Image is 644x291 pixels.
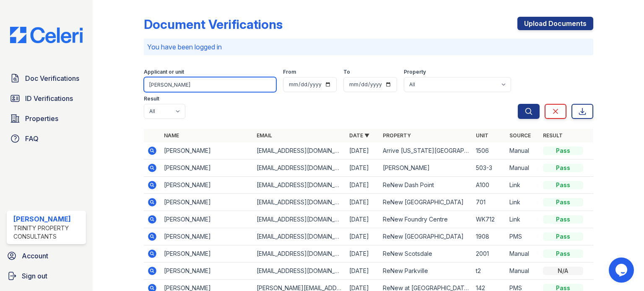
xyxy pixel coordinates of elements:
[379,263,472,280] td: ReNew Parkville
[349,132,369,139] a: Date ▼
[7,110,86,127] a: Properties
[506,245,540,263] td: Manual
[147,42,590,52] p: You have been logged in
[379,211,472,228] td: ReNew Foundry Centre
[506,142,540,160] td: Manual
[379,245,472,263] td: ReNew Scotsdale
[253,245,346,263] td: [EMAIL_ADDRESS][DOMAIN_NAME]
[506,263,540,280] td: Manual
[161,142,253,160] td: [PERSON_NAME]
[609,258,636,283] iframe: chat widget
[506,177,540,194] td: Link
[253,194,346,211] td: [EMAIL_ADDRESS][DOMAIN_NAME]
[25,134,39,144] span: FAQ
[346,228,379,245] td: [DATE]
[543,198,583,206] div: Pass
[509,132,531,139] a: Source
[473,245,506,263] td: 2001
[473,211,506,228] td: WK712
[161,245,253,263] td: [PERSON_NAME]
[161,177,253,194] td: [PERSON_NAME]
[164,132,179,139] a: Name
[13,224,83,241] div: Trinity Property Consultants
[543,164,583,172] div: Pass
[506,194,540,211] td: Link
[161,194,253,211] td: [PERSON_NAME]
[3,268,89,284] a: Sign out
[161,263,253,280] td: [PERSON_NAME]
[346,245,379,263] td: [DATE]
[144,95,159,102] label: Result
[473,160,506,177] td: 503-3
[144,69,184,75] label: Applicant or unit
[543,181,583,189] div: Pass
[473,194,506,211] td: 701
[379,194,472,211] td: ReNew [GEOGRAPHIC_DATA]
[253,211,346,228] td: [EMAIL_ADDRESS][DOMAIN_NAME]
[283,69,296,75] label: From
[161,228,253,245] td: [PERSON_NAME]
[476,132,488,139] a: Unit
[543,250,583,258] div: Pass
[379,177,472,194] td: ReNew Dash Point
[473,177,506,194] td: A100
[404,69,426,75] label: Property
[506,228,540,245] td: PMS
[346,160,379,177] td: [DATE]
[22,271,47,281] span: Sign out
[161,211,253,228] td: [PERSON_NAME]
[517,17,593,30] a: Upload Documents
[7,130,86,147] a: FAQ
[543,147,583,155] div: Pass
[379,228,472,245] td: ReNew [GEOGRAPHIC_DATA]
[253,160,346,177] td: [EMAIL_ADDRESS][DOMAIN_NAME]
[543,132,563,139] a: Result
[257,132,272,139] a: Email
[25,113,58,124] span: Properties
[7,70,86,87] a: Doc Verifications
[543,232,583,241] div: Pass
[506,160,540,177] td: Manual
[379,142,472,160] td: Arrive [US_STATE][GEOGRAPHIC_DATA]
[346,142,379,160] td: [DATE]
[22,251,48,261] span: Account
[3,27,89,43] img: CE_Logo_Blue-a8612792a0a2168367f1c8372b55b34899dd931a85d93a1a3d3e32e68fde9ad4.png
[161,160,253,177] td: [PERSON_NAME]
[253,142,346,160] td: [EMAIL_ADDRESS][DOMAIN_NAME]
[3,247,89,264] a: Account
[473,142,506,160] td: 1506
[346,211,379,228] td: [DATE]
[253,228,346,245] td: [EMAIL_ADDRESS][DOMAIN_NAME]
[253,177,346,194] td: [EMAIL_ADDRESS][DOMAIN_NAME]
[25,93,73,103] span: ID Verifications
[506,211,540,228] td: Link
[543,267,583,275] div: N/A
[383,132,411,139] a: Property
[473,263,506,280] td: t2
[343,69,350,75] label: To
[346,194,379,211] td: [DATE]
[346,263,379,280] td: [DATE]
[13,214,83,224] div: [PERSON_NAME]
[253,263,346,280] td: [EMAIL_ADDRESS][DOMAIN_NAME]
[144,77,276,92] input: Search by name, email, or unit number
[346,177,379,194] td: [DATE]
[379,160,472,177] td: [PERSON_NAME]
[543,215,583,224] div: Pass
[25,73,79,83] span: Doc Verifications
[144,17,283,32] div: Document Verifications
[7,90,86,107] a: ID Verifications
[473,228,506,245] td: 1908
